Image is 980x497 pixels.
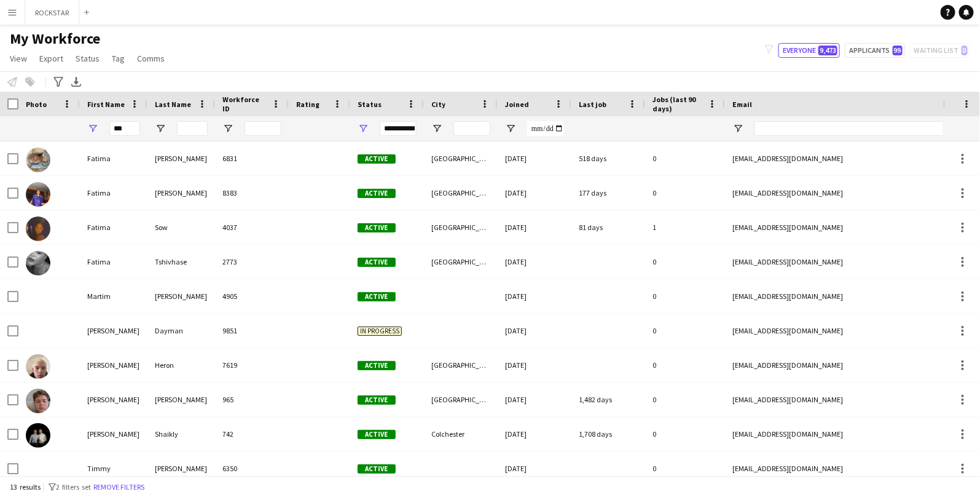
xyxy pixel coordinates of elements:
[498,176,571,210] div: [DATE]
[215,417,289,451] div: 742
[358,154,396,164] span: Active
[80,451,147,485] div: Timmy
[725,141,971,175] div: [EMAIL_ADDRESS][DOMAIN_NAME]
[498,279,571,313] div: [DATE]
[245,121,281,136] input: Workforce ID Filter Input
[431,123,442,134] button: Open Filter Menu
[358,258,396,267] span: Active
[76,53,100,64] span: Status
[725,451,971,485] div: [EMAIL_ADDRESS][DOMAIN_NAME]
[222,123,233,134] button: Open Filter Menu
[147,141,215,175] div: [PERSON_NAME]
[725,245,971,279] div: [EMAIL_ADDRESS][DOMAIN_NAME]
[732,100,752,109] span: Email
[755,121,963,136] input: Email Filter Input
[645,279,725,313] div: 0
[645,451,725,485] div: 0
[498,417,571,451] div: [DATE]
[80,141,147,175] div: Fatima
[358,189,396,198] span: Active
[147,348,215,382] div: Heron
[147,417,215,451] div: Shaikly
[725,383,971,416] div: [EMAIL_ADDRESS][DOMAIN_NAME]
[725,348,971,382] div: [EMAIL_ADDRESS][DOMAIN_NAME]
[39,53,63,64] span: Export
[725,176,971,210] div: [EMAIL_ADDRESS][DOMAIN_NAME]
[155,123,166,134] button: Open Filter Menu
[725,314,971,348] div: [EMAIL_ADDRESS][DOMAIN_NAME]
[215,451,289,485] div: 6350
[215,176,289,210] div: 8383
[498,245,571,279] div: [DATE]
[26,100,47,109] span: Photo
[527,121,564,136] input: Joined Filter Input
[26,182,50,207] img: Fatima Pasha
[10,53,27,64] span: View
[424,417,498,451] div: Colchester
[147,314,215,348] div: Dayman
[80,245,147,279] div: Fatima
[732,123,743,134] button: Open Filter Menu
[177,121,208,136] input: Last Name Filter Input
[645,141,725,175] div: 0
[358,100,382,109] span: Status
[498,451,571,485] div: [DATE]
[571,383,645,416] div: 1,482 days
[69,74,84,89] app-action-btn: Export XLSX
[498,348,571,382] div: [DATE]
[147,451,215,485] div: [PERSON_NAME]
[571,176,645,210] div: 177 days
[109,121,140,136] input: First Name Filter Input
[358,430,396,439] span: Active
[424,176,498,210] div: [GEOGRAPHIC_DATA]
[107,50,130,66] a: Tag
[505,123,516,134] button: Open Filter Menu
[26,217,50,241] img: Fatima Sow
[579,100,606,109] span: Last job
[87,123,98,134] button: Open Filter Menu
[498,210,571,244] div: [DATE]
[112,53,125,64] span: Tag
[215,314,289,348] div: 9851
[725,417,971,451] div: [EMAIL_ADDRESS][DOMAIN_NAME]
[645,210,725,244] div: 1
[147,210,215,244] div: Sow
[80,314,147,348] div: [PERSON_NAME]
[358,123,369,134] button: Open Filter Menu
[10,30,100,48] span: My Workforce
[498,383,571,416] div: [DATE]
[147,383,215,416] div: [PERSON_NAME]
[424,141,498,175] div: [GEOGRAPHIC_DATA]
[34,50,68,66] a: Export
[571,210,645,244] div: 81 days
[56,482,91,491] span: 2 filters set
[498,141,571,175] div: [DATE]
[147,176,215,210] div: [PERSON_NAME]
[215,383,289,416] div: 965
[498,314,571,348] div: [DATE]
[91,480,147,494] button: Remove filters
[778,43,840,58] button: Everyone9,473
[26,389,50,413] img: Tim Ridley
[26,148,50,172] img: Fatima Kabia
[845,43,905,58] button: Applicants99
[431,100,445,109] span: City
[653,95,703,113] span: Jobs (last 90 days)
[645,417,725,451] div: 0
[571,141,645,175] div: 518 days
[358,464,396,474] span: Active
[215,245,289,279] div: 2773
[358,396,396,405] span: Active
[137,53,165,64] span: Comms
[296,100,319,109] span: Rating
[645,245,725,279] div: 0
[215,210,289,244] div: 4037
[222,95,267,113] span: Workforce ID
[424,383,498,416] div: [GEOGRAPHIC_DATA]
[358,223,396,233] span: Active
[26,251,50,276] img: Fatima Tshivhase
[132,50,170,66] a: Comms
[358,292,396,301] span: Active
[26,354,50,379] img: Tim Heron
[645,383,725,416] div: 0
